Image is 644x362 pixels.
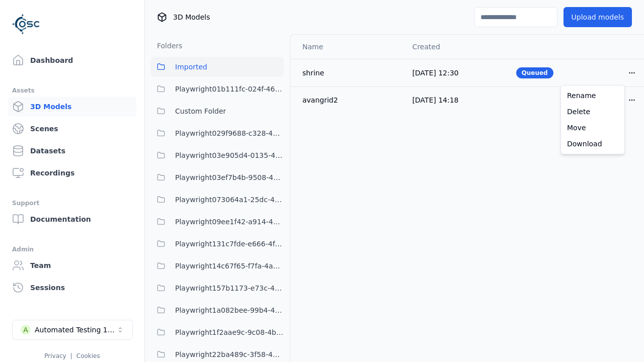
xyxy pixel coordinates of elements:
a: Rename [563,87,622,104]
a: Download [563,136,622,152]
a: Move [563,120,622,136]
a: Delete [563,104,622,120]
